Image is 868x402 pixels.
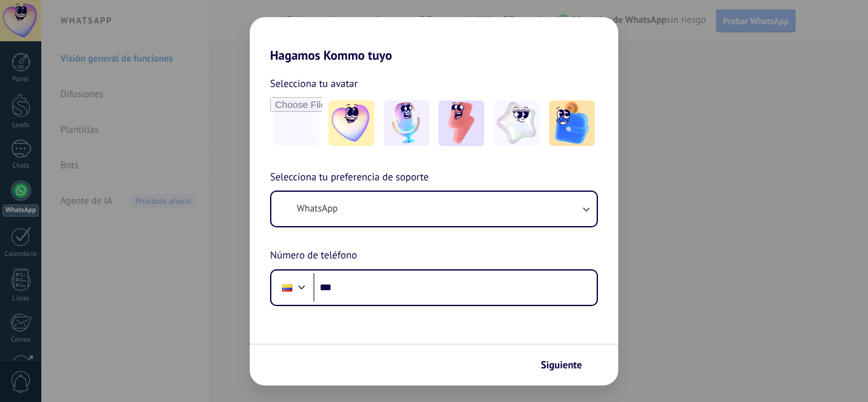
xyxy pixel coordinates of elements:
h2: Hagamos Kommo tuyo [250,17,618,63]
span: Siguiente [541,361,582,370]
span: WhatsApp [297,203,337,215]
button: WhatsApp [271,192,597,226]
img: -2.jpeg [384,100,430,146]
span: Selecciona tu avatar [270,76,358,92]
span: Selecciona tu preferencia de soporte [270,170,429,186]
div: Colombia: + 57 [275,274,299,301]
span: Número de teléfono [270,248,357,264]
img: -5.jpeg [549,100,595,146]
button: Siguiente [535,354,599,376]
img: -4.jpeg [494,100,539,146]
img: -3.jpeg [438,100,484,146]
img: -1.jpeg [329,100,374,146]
